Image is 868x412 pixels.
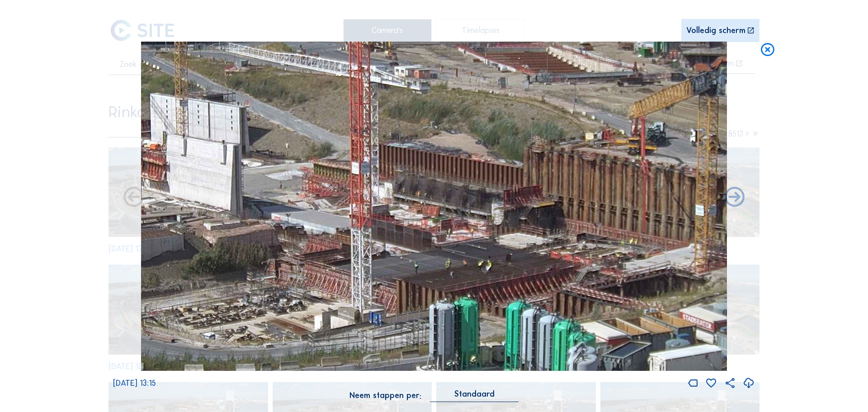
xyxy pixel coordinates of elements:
div: Standaard [430,390,519,402]
div: Standaard [454,390,495,398]
div: Neem stappen per: [349,392,421,400]
img: Image [141,42,727,371]
div: Volledig scherm [686,27,745,35]
i: Back [722,185,746,210]
i: Forward [122,185,146,210]
span: [DATE] 13:15 [113,378,156,388]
